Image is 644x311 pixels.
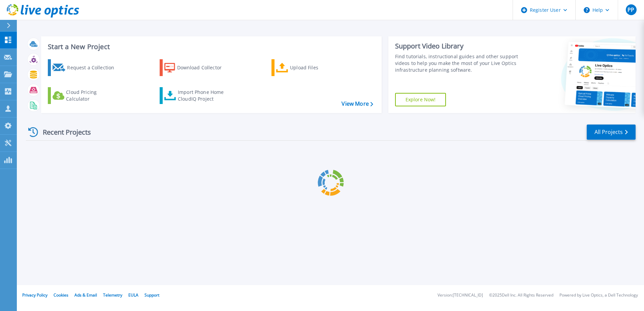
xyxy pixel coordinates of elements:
div: Request a Collection [67,61,121,74]
a: Telemetry [103,292,122,298]
div: Cloud Pricing Calculator [66,89,120,102]
a: EULA [128,292,138,298]
li: Version: [TECHNICAL_ID] [438,293,483,298]
a: Download Collector [160,59,235,76]
li: © 2025 Dell Inc. All Rights Reserved [489,293,553,298]
a: Explore Now! [395,93,446,106]
a: Upload Files [271,59,347,76]
a: Ads & Email [74,292,97,298]
a: Cookies [54,292,68,298]
a: Request a Collection [48,59,123,76]
div: Support Video Library [395,42,521,50]
a: View More [342,101,373,107]
div: Download Collector [177,61,231,74]
a: Cloud Pricing Calculator [48,87,123,104]
div: Import Phone Home CloudIQ Project [178,89,230,102]
div: Find tutorials, instructional guides and other support videos to help you make the most of your L... [395,53,521,73]
a: Privacy Policy [22,292,47,298]
div: Recent Projects [26,124,100,140]
span: PP [627,7,634,12]
li: Powered by Live Optics, a Dell Technology [559,293,638,298]
a: Support [144,292,159,298]
div: Upload Files [290,61,344,74]
h3: Start a New Project [48,43,373,50]
a: All Projects [587,125,636,140]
